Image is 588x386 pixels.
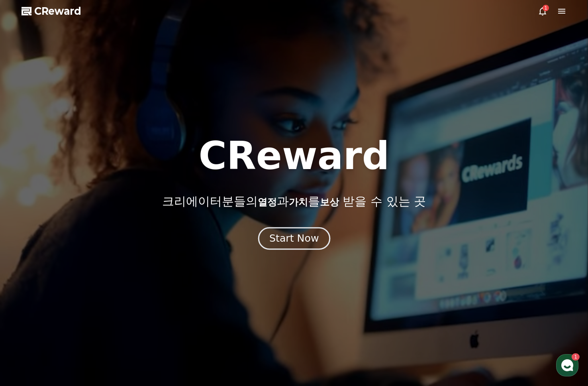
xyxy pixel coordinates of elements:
h1: CReward [198,137,389,175]
p: 크리에이터분들의 과 를 받을 수 있는 곳 [162,194,426,209]
a: 홈 [2,253,53,273]
span: 열정 [258,197,277,208]
a: Start Now [260,236,329,243]
span: 가치 [289,197,308,208]
div: Start Now [269,232,319,245]
span: 보상 [320,197,339,208]
a: CReward [22,5,81,18]
span: 대화 [73,265,82,272]
a: 설정 [103,253,153,273]
div: 1 [543,5,549,11]
span: CReward [34,5,81,18]
a: 1 [538,6,547,16]
button: Start Now [258,227,330,250]
span: 1 [81,252,84,259]
a: 1대화 [53,253,103,273]
span: 설정 [123,265,133,271]
span: 홈 [25,265,30,271]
